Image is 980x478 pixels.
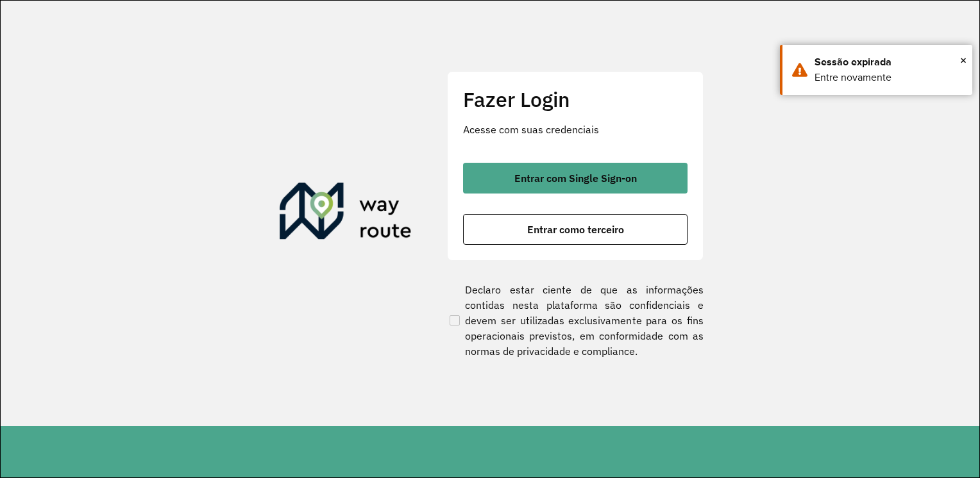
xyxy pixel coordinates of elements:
[463,122,688,137] p: Acesse com suas credenciais
[463,214,688,245] button: button
[527,224,624,235] span: Entrar como terceiro
[815,54,963,70] div: Sessão expirada
[960,51,967,70] span: ×
[815,70,963,85] div: Entre novamente
[447,282,704,359] label: Declaro estar ciente de que as informações contidas nesta plataforma são confidenciais e devem se...
[463,163,688,194] button: button
[280,183,412,244] img: Roteirizador AmbevTech
[960,51,967,70] button: Close
[514,173,637,183] span: Entrar com Single Sign-on
[463,87,688,111] h2: Fazer Login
